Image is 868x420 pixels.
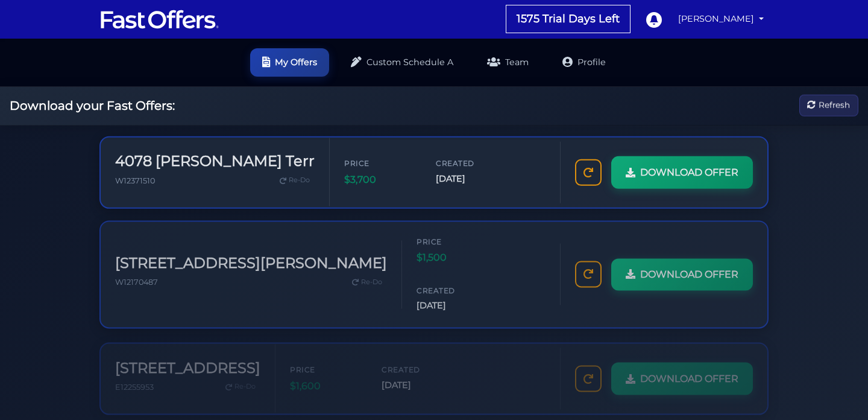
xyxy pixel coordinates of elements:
span: DOWNLOAD OFFER [640,164,738,179]
span: DOWNLOAD OFFER [640,263,738,279]
h3: 4078 [PERSON_NAME] Terr [115,151,315,169]
iframe: Customerly Messenger Launcher [822,373,858,409]
span: Created [417,282,489,293]
span: $1,600 [290,371,362,386]
span: Refresh [819,99,850,112]
a: DOWNLOAD OFFER [611,255,753,287]
span: $3,700 [344,171,417,186]
h3: [STREET_ADDRESS][PERSON_NAME] [115,252,387,269]
a: DOWNLOAD OFFER [611,355,753,387]
span: W12170487 [115,275,158,284]
span: Price [344,156,417,168]
a: Re-Do [347,272,387,287]
span: W12371510 [115,174,155,183]
span: [DATE] [382,371,454,384]
a: Re-Do [221,371,260,387]
a: Profile [550,48,618,77]
a: Re-Do [275,171,315,187]
button: Refresh [799,95,858,117]
span: Re-Do [361,274,382,285]
span: DOWNLOAD OFFER [640,363,738,379]
span: Created [382,356,454,367]
span: Re-Do [234,374,256,384]
h2: Download your Fast Offers: [10,98,175,113]
h3: [STREET_ADDRESS] [115,351,260,369]
span: [DATE] [417,296,489,310]
a: [PERSON_NAME] [673,7,769,31]
a: DOWNLOAD OFFER [611,155,753,188]
span: Re-Do [289,174,310,185]
span: $1,500 [417,247,489,262]
a: Team [475,48,541,77]
span: E12255953 [115,375,154,384]
a: 1575 Trial Days Left [506,5,630,33]
span: Price [417,233,489,244]
span: [DATE] [436,171,508,185]
a: My Offers [250,48,329,77]
span: Price [290,356,362,367]
span: Created [436,156,508,168]
a: Custom Schedule A [339,48,465,77]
